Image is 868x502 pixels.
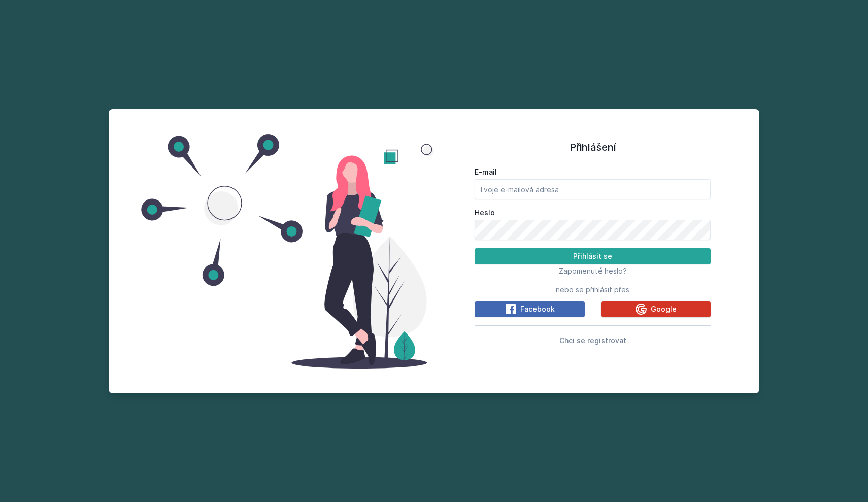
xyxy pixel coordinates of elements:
[556,285,629,295] span: nebo se přihlásit přes
[475,179,711,199] input: Tvoje e-mailová adresa
[559,336,626,345] span: Chci se registrovat
[475,167,711,177] label: E-mail
[475,208,711,218] label: Heslo
[475,140,711,155] h1: Přihlášení
[651,304,677,314] span: Google
[520,304,555,314] span: Facebook
[601,301,711,317] button: Google
[559,266,627,275] span: Zapomenuté heslo?
[475,301,585,317] button: Facebook
[559,334,626,346] button: Chci se registrovat
[475,248,711,264] button: Přihlásit se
